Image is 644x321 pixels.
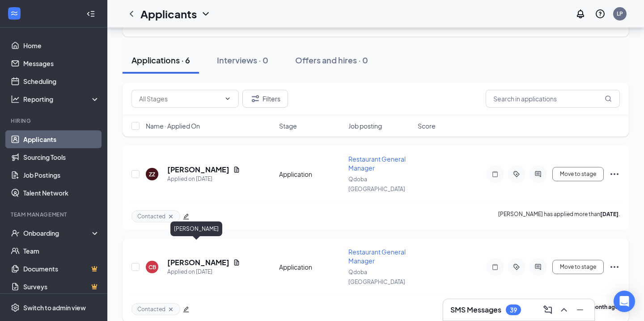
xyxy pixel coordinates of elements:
h1: Applicants [140,6,197,21]
svg: Document [233,166,240,173]
div: Applications · 6 [131,54,190,66]
a: Job Postings [23,166,100,184]
div: Applied on [DATE] [167,267,240,276]
svg: Note [490,171,500,178]
h5: [PERSON_NAME] [167,258,229,267]
svg: Ellipses [609,169,620,179]
svg: ActiveTag [511,263,522,271]
span: Contacted [137,213,165,220]
div: ZZ [149,171,155,178]
a: DocumentsCrown [23,260,100,278]
span: Name · Applied On [146,121,200,130]
div: CB [148,263,156,271]
svg: Minimize [575,304,585,315]
svg: Cross [167,213,174,220]
div: 39 [510,306,517,314]
a: Sourcing Tools [23,148,100,166]
span: Qdoba [GEOGRAPHIC_DATA] [348,269,405,285]
div: Team Management [11,211,98,218]
button: Move to stage [552,167,604,181]
button: Minimize [573,303,587,317]
div: Reporting [23,95,100,104]
svg: ChevronDown [200,8,211,19]
b: a month ago [586,304,619,310]
a: Applicants [23,130,100,148]
a: Messages [23,54,100,72]
h3: SMS Messages [450,305,501,315]
svg: Notifications [575,8,586,19]
div: Application [279,170,343,179]
a: Team [23,242,100,260]
svg: Ellipses [609,262,620,272]
svg: Analysis [11,95,20,104]
svg: ChevronDown [224,95,231,102]
div: Application [279,263,343,271]
svg: Settings [11,303,20,312]
button: Move to stage [552,260,604,274]
svg: QuestionInfo [595,8,606,19]
svg: ActiveChat [533,171,543,178]
div: Switch to admin view [23,303,86,312]
div: [PERSON_NAME] [170,221,222,236]
h5: [PERSON_NAME] [167,165,229,175]
p: [PERSON_NAME] has applied more than . [498,210,620,222]
svg: UserCheck [11,229,20,238]
svg: ActiveTag [511,171,522,178]
span: Restaurant General Manager [348,155,406,172]
span: edit [183,306,189,313]
a: SurveysCrown [23,278,100,296]
span: Contacted [137,305,165,313]
button: Filter Filters [242,90,288,108]
svg: Collapse [86,9,95,18]
svg: ComposeMessage [542,304,553,315]
div: Hiring [11,117,98,125]
span: Stage [279,121,297,130]
div: Offers and hires · 0 [295,54,368,66]
input: All Stages [139,94,220,104]
svg: Filter [250,93,261,104]
span: Restaurant General Manager [348,248,406,265]
svg: WorkstreamLogo [10,9,19,18]
span: Qdoba [GEOGRAPHIC_DATA] [348,176,405,192]
svg: Cross [167,306,174,313]
b: [DATE] [600,211,619,217]
div: Onboarding [23,229,92,238]
a: Talent Network [23,184,100,202]
a: Home [23,37,100,54]
svg: MagnifyingGlass [605,95,612,102]
svg: Note [490,263,500,271]
svg: Document [233,259,240,266]
button: ComposeMessage [541,303,555,317]
a: Scheduling [23,72,100,90]
svg: ActiveChat [533,263,543,271]
span: Score [418,121,436,130]
button: ChevronUp [557,303,571,317]
svg: ChevronUp [559,304,569,315]
div: Interviews · 0 [217,54,268,66]
div: Open Intercom Messenger [614,291,635,312]
div: LP [617,10,623,17]
div: Applied on [DATE] [167,175,240,183]
span: Job posting [348,121,382,130]
svg: ChevronLeft [126,8,137,19]
span: edit [183,213,189,220]
input: Search in applications [486,90,620,108]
